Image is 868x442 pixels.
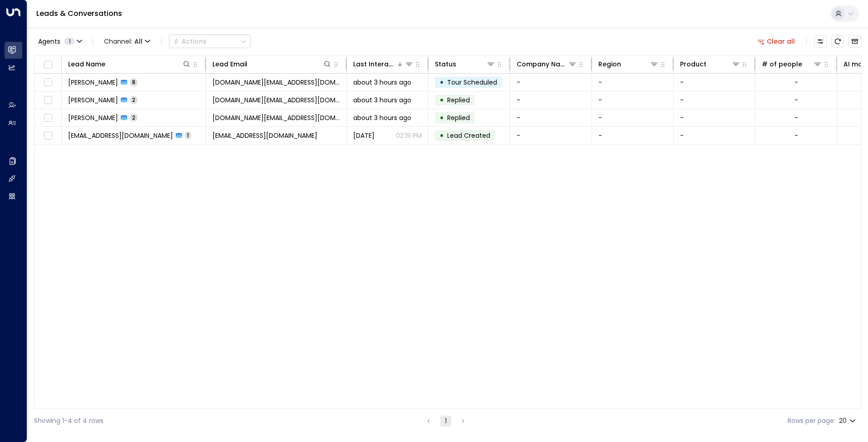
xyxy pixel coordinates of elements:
[353,113,411,122] span: about 3 hours ago
[68,59,191,70] div: Lead Name
[598,59,659,70] div: Region
[34,35,85,48] button: Agents1
[439,110,444,126] div: •
[592,91,674,109] td: -
[510,127,592,144] td: -
[353,131,375,140] span: Yesterday
[592,127,674,144] td: -
[592,109,674,126] td: -
[510,109,592,126] td: -
[396,131,422,140] p: 02:19 PM
[353,95,411,105] span: about 3 hours ago
[814,35,827,48] button: Customize
[134,38,143,45] span: All
[510,74,592,91] td: -
[439,92,444,108] div: •
[794,95,798,105] div: -
[517,59,568,70] div: Company Name
[169,35,251,48] button: Actions
[42,130,54,141] span: Toggle select row
[36,8,122,19] a: Leads & Conversations
[68,95,118,105] span: Daniela Guimarães
[212,131,317,140] span: quarantine@messaging.microsoft.com
[848,35,861,48] button: Archived Leads
[839,414,858,427] div: 20
[788,416,835,426] label: Rows per page:
[42,112,54,124] span: Toggle select row
[42,59,54,70] span: Toggle select all
[68,59,105,70] div: Lead Name
[130,114,138,121] span: 2
[440,416,451,427] button: page 1
[68,78,118,87] span: Daniela Guimarães
[754,35,799,48] button: Clear all
[68,131,173,140] span: quarantine@messaging.microsoft.com
[42,95,54,106] span: Toggle select row
[592,74,674,91] td: -
[100,35,154,48] span: Channel:
[680,59,740,70] div: Product
[34,416,104,426] div: Showing 1-4 of 4 rows
[674,127,755,144] td: -
[68,113,118,122] span: Daniela Guimarães
[447,78,497,87] span: Tour Scheduled
[130,78,138,86] span: 8
[674,91,755,109] td: -
[353,78,411,87] span: about 3 hours ago
[447,95,470,105] span: Replied
[831,35,844,48] span: Refresh
[173,37,207,45] div: Actions
[674,74,755,91] td: -
[353,59,396,70] div: Last Interacted
[762,59,822,70] div: # of people
[435,59,456,70] div: Status
[794,131,798,140] div: -
[794,113,798,122] div: -
[212,78,340,87] span: danielamirraguimaraes.prof@gmail.com
[674,109,755,126] td: -
[38,38,60,45] span: Agents
[212,95,340,105] span: danielamirraguimaraes.prof@gmail.com
[130,96,138,104] span: 2
[762,59,802,70] div: # of people
[42,77,54,88] span: Toggle select row
[447,131,490,140] span: Lead Created
[447,113,470,122] span: Replied
[100,35,154,48] button: Channel:All
[353,59,414,70] div: Last Interacted
[439,128,444,143] div: •
[510,91,592,109] td: -
[680,59,706,70] div: Product
[212,113,340,122] span: danielamirraguimaraes.prof@gmail.com
[439,75,444,90] div: •
[169,35,251,48] div: Button group with a nested menu
[185,131,191,139] span: 1
[212,59,332,70] div: Lead Email
[423,415,469,427] nav: pagination navigation
[794,78,798,87] div: -
[212,59,247,70] div: Lead Email
[598,59,621,70] div: Region
[435,59,495,70] div: Status
[517,59,577,70] div: Company Name
[64,38,75,45] span: 1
